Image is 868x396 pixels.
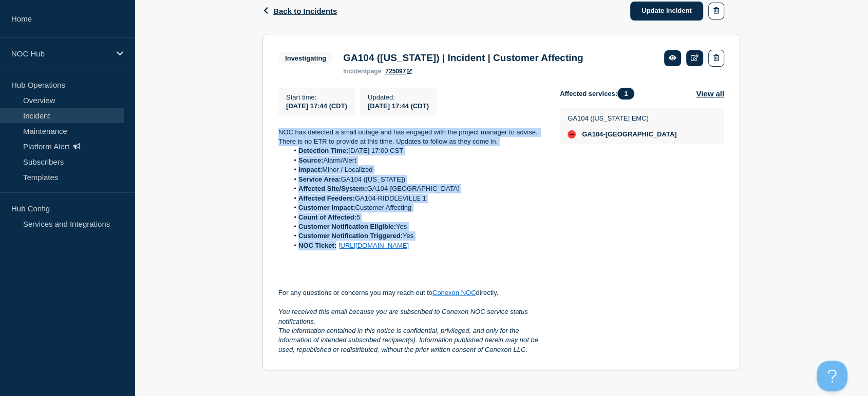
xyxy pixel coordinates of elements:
li: Customer Affecting [289,203,544,212]
strong: Customer Notification Triggered: [298,232,403,240]
p: For any questions or concerns you may reach out to directly. [278,288,543,298]
p: page [343,68,381,75]
em: The information contained in this notice is confidential, privileged, and only for the informatio... [278,327,540,353]
li: 5 [289,213,544,222]
div: down [568,130,576,138]
p: GA104 ([US_STATE] EMC) [568,114,676,122]
span: Back to Incidents [273,7,337,15]
strong: NOC Ticket: [298,242,336,249]
p: Start time : [286,93,347,101]
button: Back to Incidents [262,7,337,15]
strong: Service Area: [298,175,341,183]
p: NOC has detected a small outage and has engaged with the project manager to advise. There is no E... [278,128,543,147]
strong: Affected Site/System: [298,185,367,192]
p: NOC Hub [11,49,110,58]
span: 1 [617,88,634,100]
span: Affected services: [560,88,639,100]
strong: Count of Affected: [298,213,356,221]
li: [DATE] 17:00 CST [289,146,544,155]
li: Alarm/Alert [289,156,544,165]
a: 725097 [385,68,412,75]
a: Update incident [630,2,703,21]
span: GA104-[GEOGRAPHIC_DATA] [582,130,676,138]
div: [DATE] 17:44 (CDT) [368,101,429,110]
p: Updated : [368,93,429,101]
strong: Source: [298,156,323,164]
strong: Customer Notification Eligible: [298,223,396,230]
strong: Impact: [298,166,322,173]
li: GA104-RIDDLEVILLE 1 [289,194,544,203]
button: View all [696,88,724,100]
strong: Customer Impact: [298,204,355,211]
strong: Detection Time: [298,147,348,154]
a: Conexon NOC [432,289,476,296]
iframe: Help Scout Beacon - Open [817,361,847,391]
span: incident [343,68,367,75]
a: [URL][DOMAIN_NAME] [338,242,409,249]
li: Yes [289,222,544,231]
li: GA104 ([US_STATE]) [289,175,544,184]
span: [DATE] 17:44 (CDT) [286,102,347,110]
li: GA104-[GEOGRAPHIC_DATA] [289,184,544,193]
span: Investigating [278,52,333,64]
li: Minor / Localized [289,165,544,174]
h3: GA104 ([US_STATE]) | Incident | Customer Affecting [343,52,583,64]
em: You received this email because you are subscribed to Conexon NOC service status notifications. [278,308,530,325]
li: Yes [289,231,544,241]
strong: Affected Feeders: [298,194,355,202]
